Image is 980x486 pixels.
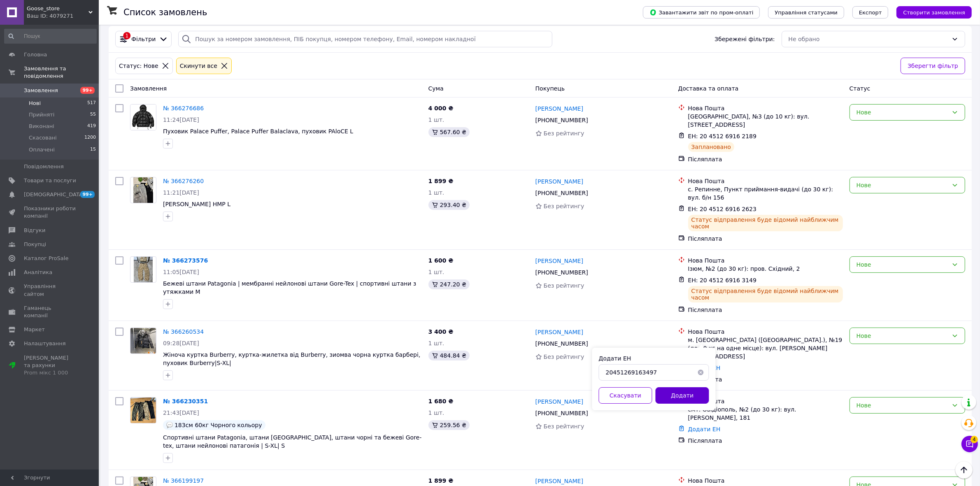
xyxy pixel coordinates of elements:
[428,398,454,405] span: 1 680 ₴
[688,215,843,231] div: Статус відправлення буде відомий найближчим часом
[535,328,583,336] a: [PERSON_NAME]
[130,328,156,354] a: Фото товару
[163,328,204,335] a: № 366260534
[535,177,583,186] a: [PERSON_NAME]
[688,397,843,405] div: Нова Пошта
[534,114,590,126] div: [PHONE_NUMBER]
[688,155,843,163] div: Післяплата
[24,369,76,377] div: Prom мікс 1 000
[29,134,57,142] span: Скасовані
[24,241,46,248] span: Покупці
[29,123,54,130] span: Виконані
[688,104,843,112] div: Нова Пошта
[80,87,95,94] span: 99+
[852,6,889,19] button: Експорт
[24,163,64,170] span: Повідомлення
[428,409,445,416] span: 1 шт.
[29,146,55,153] span: Оплачені
[688,256,843,265] div: Нова Пошта
[688,265,843,273] div: Ізюм, №2 (до 30 кг): пров. Східний, 2
[850,85,871,92] span: Статус
[693,364,709,381] button: Очистить
[688,112,843,129] div: [GEOGRAPHIC_DATA], №3 (до 10 кг): вул. [STREET_ADDRESS]
[643,6,760,19] button: Завантажити звіт по пром-оплаті
[428,257,454,264] span: 1 600 ₴
[535,477,583,485] a: [PERSON_NAME]
[535,105,583,113] a: [PERSON_NAME]
[428,200,470,210] div: 293.40 ₴
[90,111,96,119] span: 55
[178,31,552,47] input: Пошук за номером замовлення, ПІБ покупця, номером телефону, Email, номером накладної
[428,269,445,275] span: 1 шт.
[688,477,843,485] div: Нова Пошта
[688,375,843,384] div: Післяплата
[896,6,972,19] button: Створити замовлення
[599,355,631,362] label: Додати ЕН
[903,9,965,16] span: Створити замовлення
[163,201,230,207] a: [PERSON_NAME] HMP L
[130,104,156,130] a: Фото товару
[428,127,470,137] div: 567.60 ₴
[84,134,96,142] span: 1200
[133,177,153,203] img: Фото товару
[534,338,590,349] div: [PHONE_NUMBER]
[80,191,95,198] span: 99+
[901,58,965,74] button: Зберегти фільтр
[87,100,96,107] span: 517
[857,331,948,340] div: Нове
[789,35,948,44] div: Не обрано
[130,177,156,203] a: Фото товару
[428,116,445,123] span: 1 шт.
[24,51,47,58] span: Головна
[163,128,353,135] a: Пуховик Palace Puffer, Palace Puffer Balaclava, пуховик PAloCE L
[775,9,838,16] span: Управління статусами
[163,409,199,416] span: 21:43[DATE]
[428,328,454,335] span: 3 400 ₴
[857,260,948,269] div: Нове
[428,340,445,346] span: 1 шт.
[688,185,843,202] div: с. Репинне, Пункт приймання-видачі (до 30 кг): вул. б/н 156
[688,286,843,302] div: Статус відправлення буде відомий найближчим часом
[688,177,843,185] div: Нова Пошта
[678,85,739,92] span: Доставка та оплата
[166,422,173,428] img: :speech_balloon:
[87,123,96,130] span: 419
[130,105,156,130] img: Фото товару
[163,351,420,366] a: Жіноча куртка Burberry, куртка-жилетка від Burberry, зиомва чорна куртка барбері, пуховик Burberr...
[908,61,958,70] span: Зберегти фільтр
[130,328,156,353] img: Фото товару
[534,187,590,199] div: [PHONE_NUMBER]
[24,191,85,198] span: [DEMOGRAPHIC_DATA]
[955,461,973,479] button: Наверх
[688,328,843,336] div: Нова Пошта
[544,203,584,209] span: Без рейтингу
[428,178,454,184] span: 1 899 ₴
[130,397,156,423] a: Фото товару
[163,178,204,184] a: № 366276260
[24,283,76,298] span: Управління сайтом
[688,206,757,212] span: ЕН: 20 4512 6916 2623
[859,9,882,16] span: Експорт
[130,85,167,92] span: Замовлення
[163,189,199,196] span: 11:21[DATE]
[535,398,583,406] a: [PERSON_NAME]
[688,235,843,243] div: Післяплата
[130,256,156,283] a: Фото товару
[534,267,590,278] div: [PHONE_NUMBER]
[90,146,96,153] span: 15
[768,6,844,19] button: Управління статусами
[857,181,948,190] div: Нове
[24,227,45,234] span: Відгуки
[29,111,54,119] span: Прийняті
[163,477,204,484] a: № 366199197
[27,5,88,12] span: Goose_store
[163,398,208,405] a: № 366230351
[649,9,753,16] span: Завантажити звіт по пром-оплаті
[428,85,444,92] span: Cума
[178,61,219,70] div: Cкинути все
[544,130,584,137] span: Без рейтингу
[130,398,156,423] img: Фото товару
[688,133,757,140] span: ЕН: 20 4512 6916 2189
